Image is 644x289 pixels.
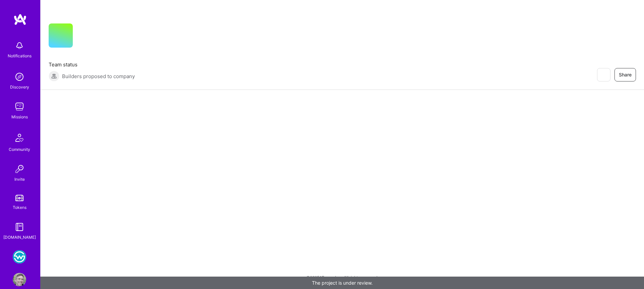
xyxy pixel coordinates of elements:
div: Community [9,146,30,153]
a: User Avatar [11,273,28,286]
div: Discovery [10,83,29,91]
img: Invite [13,162,26,176]
img: teamwork [13,100,26,113]
span: Team status [49,61,135,68]
div: Invite [14,176,25,183]
div: Tokens [13,204,26,211]
img: discovery [13,70,26,83]
img: logo [13,13,27,25]
span: Builders proposed to company [62,73,135,80]
i: icon EyeClosed [601,72,606,77]
div: [DOMAIN_NAME] [3,234,36,241]
img: Community [11,130,28,146]
div: Missions [11,113,28,120]
img: tokens [15,195,23,201]
img: bell [13,39,26,52]
img: guide book [13,220,26,234]
img: User Avatar [13,273,26,286]
span: Share [619,71,632,78]
div: The project is under review. [40,277,644,289]
div: Notifications [8,52,32,59]
button: Share [614,68,636,81]
i: icon CompanyGray [81,34,86,40]
img: WSC Sports: NLP Pipeline for Real-Time Content Generation [13,250,26,264]
a: WSC Sports: NLP Pipeline for Real-Time Content Generation [11,250,28,264]
img: Builders proposed to company [49,71,59,81]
